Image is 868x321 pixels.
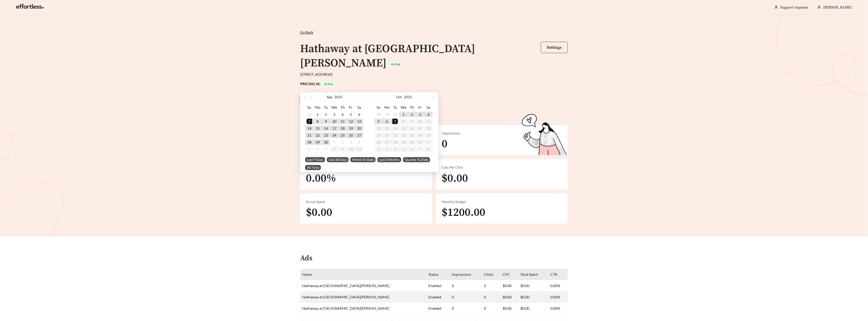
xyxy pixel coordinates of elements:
[376,119,381,124] div: 5
[503,272,510,276] span: CPC
[305,111,313,118] td: 2025-08-31
[450,269,482,280] th: Impressions
[332,132,337,138] div: 24
[396,92,402,102] button: Oct
[348,139,354,145] div: 3
[302,306,389,310] span: Hathaway at [GEOGRAPHIC_DATA][PERSON_NAME]
[442,137,447,151] span: 0
[315,146,320,152] div: 6
[408,111,416,118] td: 2025-10-02
[322,111,330,118] td: 2025-09-02
[306,171,336,185] span: 0.00%
[327,92,332,102] button: Sep
[781,5,808,10] a: Support requests
[322,132,330,139] td: 2025-09-23
[409,112,415,117] div: 2
[338,104,347,111] th: Th
[307,126,312,131] div: 14
[482,280,501,291] td: 0
[300,72,568,77] div: [STREET_ADDRESS]
[305,139,313,146] td: 2025-09-28
[313,104,322,111] th: Mo
[356,126,362,131] div: 20
[551,272,558,276] span: CTR
[416,104,424,111] th: Fr
[428,295,441,299] span: enabled
[427,269,450,280] th: Status
[823,5,852,10] span: [PERSON_NAME]
[442,165,562,170] div: Cost Per Click
[442,199,562,204] div: Monthly Budget
[501,291,519,303] td: $0.00
[399,111,408,118] td: 2025-10-01
[332,119,337,124] div: 10
[305,104,313,111] th: Su
[323,146,329,152] div: 7
[315,119,320,124] div: 8
[356,119,362,124] div: 13
[306,206,332,219] span: $0.00
[307,146,312,152] div: 5
[340,139,345,145] div: 2
[332,139,337,145] div: 1
[391,118,399,125] td: 2025-10-07
[547,45,562,50] span: Settings
[450,291,482,303] td: 0
[399,104,408,111] th: We
[374,104,383,111] th: Su
[305,132,313,139] td: 2025-09-21
[392,112,398,117] div: 30
[338,118,347,125] td: 2025-09-11
[549,303,568,314] td: 0.00%
[356,112,362,117] div: 6
[332,112,337,117] div: 3
[428,306,441,310] span: enabled
[408,104,416,111] th: Th
[322,146,330,153] td: 2025-10-07
[347,111,355,118] td: 2025-09-05
[519,303,549,314] td: $0.00
[428,283,441,288] span: enabled
[313,118,322,125] td: 2025-09-08
[305,146,313,153] td: 2025-10-05
[323,119,329,124] div: 9
[384,119,390,124] div: 6
[315,132,320,138] div: 22
[355,118,363,125] td: 2025-09-13
[307,139,312,145] div: 28
[327,157,349,162] span: Last 30 Days
[392,119,398,124] div: 7
[307,119,312,124] div: 7
[348,132,354,138] div: 26
[338,132,347,139] td: 2025-09-25
[541,42,568,53] button: Settings
[442,171,468,185] span: $0.00
[323,132,329,138] div: 23
[302,283,389,288] span: Hathaway at [GEOGRAPHIC_DATA][PERSON_NAME]
[313,146,322,153] td: 2025-10-06
[355,111,363,118] td: 2025-09-06
[391,111,399,118] td: 2025-09-30
[519,280,549,291] td: $0.00
[305,118,313,125] td: 2025-09-07
[426,112,431,117] div: 4
[416,111,424,118] td: 2025-10-03
[315,139,320,145] div: 29
[348,126,354,131] div: 19
[307,132,312,138] div: 21
[324,82,333,86] span: Active
[348,119,354,124] div: 12
[450,303,482,314] td: 0
[340,112,345,117] div: 4
[323,139,329,145] div: 30
[302,295,389,299] span: Hathaway at [GEOGRAPHIC_DATA][PERSON_NAME]
[391,62,400,66] span: Active
[323,126,329,131] div: 16
[347,132,355,139] td: 2025-09-26
[300,81,336,86] strong: PRICING AI:
[404,92,412,102] button: 2025
[315,126,320,131] div: 15
[300,42,475,70] h1: Hathaway at [GEOGRAPHIC_DATA][PERSON_NAME]
[300,254,312,262] h4: Ads
[322,104,330,111] th: Tu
